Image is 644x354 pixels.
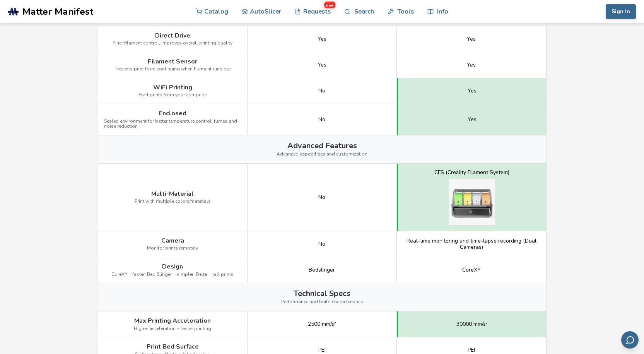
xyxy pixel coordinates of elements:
[277,152,367,157] span: Advanced capabilities and customization
[318,194,325,200] div: No
[161,237,184,244] span: Camera
[148,58,197,65] span: Filament Sensor
[162,263,183,270] span: Design
[287,141,357,150] span: Advanced Features
[114,67,231,72] span: Prevents print from continuing when filament runs out
[134,317,211,324] span: Max Printing Acceleration
[403,238,540,250] span: Real-time monitoring and time-lapse recording (Dual Cameras)
[318,62,326,68] span: Yes
[104,119,241,130] span: Sealed environment for better temperature control, fumes and noise reduction
[467,62,476,68] span: Yes
[281,299,363,305] span: Performance and build characteristics
[468,88,477,94] span: Yes
[153,84,192,91] span: WiFi Printing
[434,169,509,176] div: CFS (Creality Filament System)
[159,110,186,117] span: Enclosed
[462,267,481,273] span: CoreXY
[308,321,336,327] span: 2500 mm/s²
[294,289,350,298] span: Technical Specs
[318,36,326,42] span: Yes
[456,321,488,327] span: 30000 mm/s²
[135,199,211,204] span: Print with multiple colors/materials
[606,4,636,19] button: Sign In
[309,267,335,273] span: Bedslinger
[147,343,199,350] span: Print Bed Surface
[324,2,335,8] span: new
[138,92,207,98] span: Start prints from your computer
[318,347,326,353] span: PEI
[22,6,93,17] span: Matter Manifest
[111,272,234,277] span: CoreXY = faster, Bed Slinger = simpler, Delta = tall prints
[621,331,639,349] button: Send feedback via email
[468,116,477,123] span: Yes
[318,88,325,94] span: No
[113,41,232,46] span: Finer filament control, improves overall printing quality
[151,190,194,197] span: Multi-Material
[318,241,325,247] span: No
[318,116,325,123] span: No
[467,36,476,42] span: Yes
[134,326,211,332] span: Higher acceleration = faster printing
[449,179,495,225] img: Creality K2 Plus multi-material system
[468,347,475,353] span: PEI
[147,246,198,251] span: Monitor prints remotely
[155,32,190,39] span: Direct Drive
